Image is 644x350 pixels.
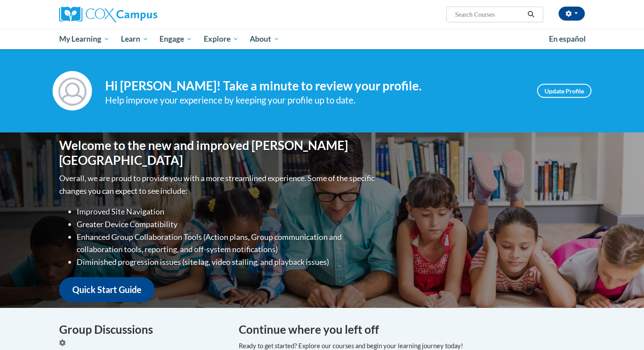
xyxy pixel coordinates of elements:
[59,172,377,197] p: Overall, we are proud to provide you with a more streamlined experience. Some of the specific cha...
[537,84,591,98] a: Update Profile
[53,71,92,111] img: Profile Image
[77,231,377,256] li: Enhanced Group Collaboration Tools (Action plans, Group communication and collaboration tools, re...
[159,34,192,44] span: Engage
[154,29,198,49] a: Engage
[59,138,377,168] h1: Welcome to the new and improved [PERSON_NAME][GEOGRAPHIC_DATA]
[454,9,524,20] input: Search Courses
[204,34,239,44] span: Explore
[115,29,154,49] a: Learn
[239,321,585,338] h4: Continue where you left off
[250,34,280,44] span: About
[59,34,110,44] span: My Learning
[59,7,226,22] a: Cox Campus
[549,34,586,43] span: En español
[559,7,585,21] button: Account Settings
[121,34,149,44] span: Learn
[77,205,377,218] li: Improved Site Navigation
[105,79,524,93] h4: Hi [PERSON_NAME]! Take a minute to review your profile.
[59,277,155,302] a: Quick Start Guide
[524,9,538,20] button: Search
[244,29,286,49] a: About
[105,93,524,107] div: Help improve your experience by keeping your profile up to date.
[543,30,591,48] a: En español
[59,321,226,338] h4: Group Discussions
[46,29,598,49] div: Main menu
[59,7,157,22] img: Cox Campus
[77,218,377,231] li: Greater Device Compatibility
[198,29,244,49] a: Explore
[77,256,377,268] li: Diminished progression issues (site lag, video stalling, and playback issues)
[53,29,115,49] a: My Learning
